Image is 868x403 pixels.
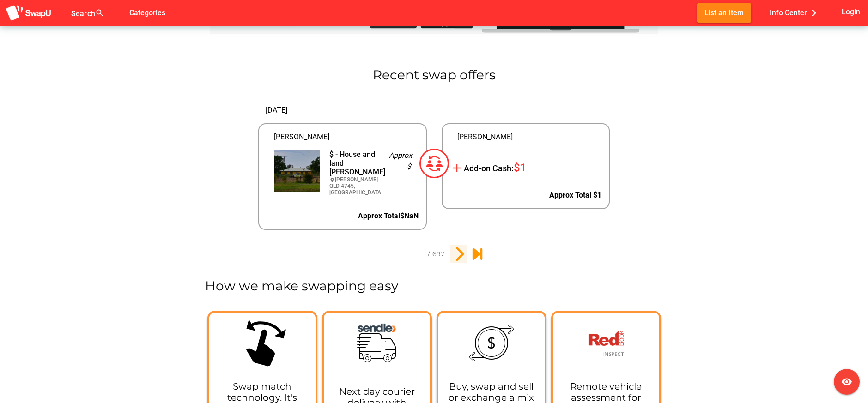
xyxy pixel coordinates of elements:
button: Categories [122,3,173,22]
div: $ - House and land [PERSON_NAME] [329,150,374,176]
img: Group%20110.svg [419,149,449,178]
div: How we make swapping easy [198,271,671,301]
i: chevron_right [807,6,821,20]
img: aSD8y5uGLpzPJLYTcYcjNu3laj1c05W5KWf0Ds+Za8uybjssssuu+yyyy677LKX2n+PWMSDJ9a87AAAAABJRU5ErkJggg== [6,5,52,22]
span: $1 [514,161,527,174]
i: swipe [234,315,290,371]
span: $NaN [400,211,419,220]
img: onelhandlnutcase%40gmail.com%2F535568f9-15f3-4909-9912-7d7dfae67103%2F17223532921000014844.jpg [274,150,320,192]
img: Frame%2046%20(1).svg [583,320,629,366]
div: [PERSON_NAME] QLD 4745, [GEOGRAPHIC_DATA] [329,176,382,196]
div: [PERSON_NAME] [267,132,419,143]
span: Categories [129,5,165,20]
button: Login [840,3,862,20]
span: Login [842,6,860,18]
img: Frame%2046.svg [468,320,515,366]
span: Add-on Cash: [464,163,514,173]
i: visibility [841,376,852,387]
button: Info Center [762,3,828,22]
div: [DATE] [258,97,427,123]
button: 1 [382,245,399,263]
div: [PERSON_NAME] [450,132,602,143]
button: List an Item [697,3,751,22]
button: 0 [401,245,418,263]
img: Group%20176.svg [354,320,400,371]
button: 2 [450,245,467,263]
span: Approx Total $1 [549,191,601,199]
i: false [115,7,127,18]
div: Approx. $ [382,143,419,203]
span: List an Item [704,6,744,19]
span: Approx Total [358,211,419,220]
i: add [450,161,464,175]
a: Categories [122,8,173,17]
input: 1 / 697 [419,245,449,263]
span: Info Center [770,5,821,20]
button: 697 [468,245,486,263]
a: [PERSON_NAME]$ - House and land [PERSON_NAME][PERSON_NAME] QLD 4745, [GEOGRAPHIC_DATA]Approx. $Ap... [259,124,426,229]
i: location_on [329,177,335,183]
